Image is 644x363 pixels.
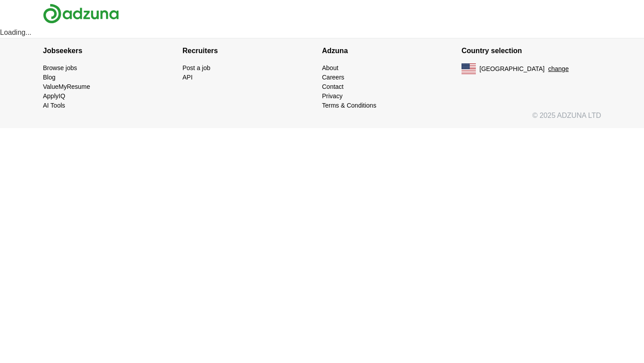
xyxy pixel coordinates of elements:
a: Blog [43,74,55,81]
a: About [322,64,339,71]
span: [GEOGRAPHIC_DATA] [479,64,545,74]
button: change [548,64,569,74]
div: © 2025 ADZUNA LTD [36,110,608,128]
a: Post a job [182,64,210,71]
a: Privacy [322,92,343,100]
img: Adzuna logo [43,4,119,24]
a: Careers [322,74,344,81]
img: US flag [462,63,476,74]
a: API [182,74,193,81]
a: ValueMyResume [43,83,90,90]
a: ApplyIQ [43,92,65,100]
a: Contact [322,83,343,90]
h4: Country selection [462,38,601,63]
a: Terms & Conditions [322,102,376,109]
a: Browse jobs [43,64,77,71]
a: AI Tools [43,102,65,109]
